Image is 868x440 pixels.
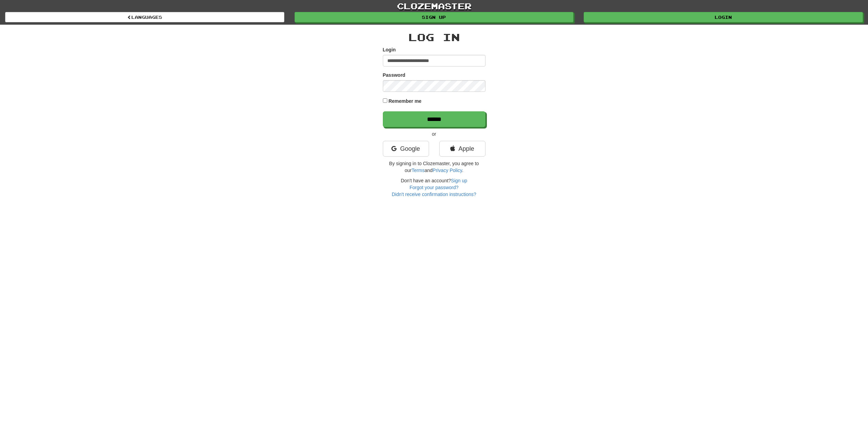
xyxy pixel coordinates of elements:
[383,46,396,53] label: Login
[383,32,485,43] h2: Log In
[410,185,458,190] a: Forgot your password?
[383,131,485,137] p: or
[383,72,405,78] label: Password
[392,192,476,197] a: Didn't receive confirmation instructions?
[383,177,485,198] div: Don't have an account?
[383,160,485,174] p: By signing in to Clozemaster, you agree to our and .
[5,12,284,22] a: Languages
[439,141,485,157] a: Apple
[584,12,863,22] a: Login
[451,178,467,183] a: Sign up
[388,98,422,105] label: Remember me
[295,12,574,22] a: Sign up
[432,168,462,173] a: Privacy Policy
[412,168,425,173] a: Terms
[383,141,429,157] a: Google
